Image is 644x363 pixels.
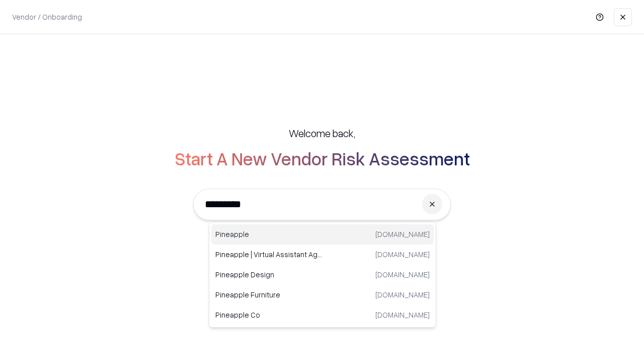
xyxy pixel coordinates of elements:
div: Suggestions [209,222,436,328]
p: [DOMAIN_NAME] [375,289,430,300]
p: Pineapple Design [215,269,323,280]
p: Pineapple [215,229,323,239]
p: [DOMAIN_NAME] [375,249,430,260]
p: Pineapple Co [215,310,323,320]
h2: Start A New Vendor Risk Assessment [175,148,470,168]
p: Pineapple Furniture [215,289,323,300]
p: [DOMAIN_NAME] [375,310,430,320]
p: [DOMAIN_NAME] [375,229,430,239]
p: Vendor / Onboarding [12,12,82,22]
h5: Welcome back, [289,126,355,140]
p: Pineapple | Virtual Assistant Agency [215,249,323,260]
p: [DOMAIN_NAME] [375,269,430,280]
